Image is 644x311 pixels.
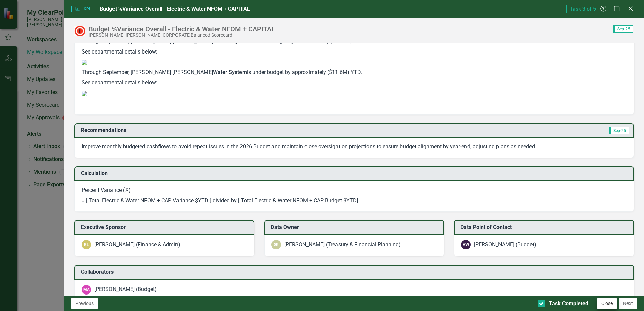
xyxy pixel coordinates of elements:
p: Through September, [PERSON_NAME] [PERSON_NAME] is under budget by approximately ($11.6M) YTD. [82,67,627,78]
span: KPI [71,6,93,12]
div: Budget %Variance Overall - Electric & Water NFOM + CAPITAL [89,25,275,33]
div: [PERSON_NAME] (Budget) [94,286,157,293]
button: Close [597,298,617,309]
div: [PERSON_NAME] (Finance & Admin) [94,241,180,249]
h3: Executive Sponsor [81,224,250,230]
h3: Recommendations [81,127,459,133]
button: Next [619,298,637,309]
div: [PERSON_NAME] (Treasury & Financial Planning) [284,241,401,249]
p: Percent Variance (%) [82,186,627,196]
strong: Water System [213,69,247,75]
h3: Data Owner [271,224,440,230]
div: KL [82,240,91,249]
button: Previous [71,298,98,309]
strong: Electric System [213,38,250,44]
div: AW [461,240,471,249]
img: mceclip5%20v5.png [82,91,87,96]
div: [PERSON_NAME] (Budget) [474,241,536,249]
div: [PERSON_NAME] [PERSON_NAME] CORPORATE Balanced Scorecard [89,33,275,38]
span: Sep-25 [609,127,629,134]
p: See departmental details below: [82,78,627,88]
span: Budget %Variance Overall - Electric & Water NFOM + CAPITAL [100,6,250,12]
span: Sep-25 [613,25,633,33]
img: mceclip4%20v7.png [82,60,87,65]
p: See departmental details below: [82,47,627,57]
img: High Alert [74,26,85,36]
h3: Data Point of Contact [460,224,630,230]
span: Task 3 of 5 [566,5,599,13]
h3: Collaborators [81,269,630,275]
p: = [ Total Electric & Water NFOM + CAP Variance $YTD ] divided by [ Total Electric & Water NFOM + ... [82,196,627,205]
div: Task Completed [549,300,588,308]
h3: Calculation [81,170,630,176]
div: MA [82,285,91,295]
p: Improve monthly budgeted cashflows to avoid repeat issues in the 2026 Budget and maintain close o... [82,143,627,151]
div: SR [271,240,281,249]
